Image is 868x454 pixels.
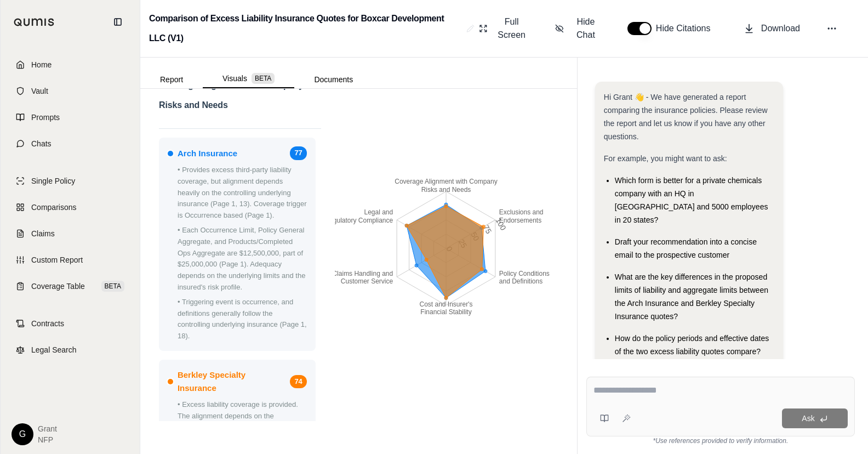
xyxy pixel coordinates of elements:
span: Prompts [31,112,60,123]
span: 74 [290,375,306,389]
tspan: Customer Service [341,278,393,286]
button: Ask [782,408,848,428]
span: BETA [252,73,275,84]
span: Berkley Specialty Insurance [178,368,285,395]
span: Home [31,59,52,70]
p: • Excess liability coverage is provided. The alignment depends on the underlying insurance and th... [178,399,307,445]
img: Qumis Logo [14,18,55,26]
span: Contracts [31,318,64,329]
button: Report [140,71,203,88]
a: Chats [7,132,133,156]
p: • Each Occurrence Limit, Policy General Aggregate, and Products/Completed Ops Aggregate are $12,5... [178,225,307,293]
span: How do the policy periods and effective dates of the two excess liability quotes compare? [615,334,769,356]
a: Single Policy [7,169,133,193]
h2: Coverage Alignment with Company Risks and Needs [159,76,321,122]
button: Full Screen [475,11,533,46]
tspan: 100 [494,217,508,232]
a: Prompts [7,105,133,129]
span: Claims [31,228,55,239]
span: Full Screen [494,15,529,42]
a: Coverage TableBETA [7,274,133,298]
span: Vault [31,86,48,97]
a: Comparisons [7,195,133,219]
span: Download [761,22,800,35]
div: G [12,423,33,445]
a: Vault [7,79,133,103]
tspan: Endorsements [499,217,541,224]
span: 77 [290,146,306,160]
span: Hi Grant 👋 - We have generated a report comparing the insurance policies. Please review the repor... [604,93,768,141]
span: BETA [101,281,124,292]
span: Arch Insurance [178,147,237,160]
tspan: Exclusions and [499,208,544,216]
tspan: Policy Conditions [499,270,550,277]
div: *Use references provided to verify information. [586,436,855,445]
a: Claims [7,222,133,246]
span: Grant [38,423,57,434]
a: Legal Search [7,338,133,362]
tspan: Risks and Needs [421,186,471,194]
button: Visuals [203,70,294,88]
span: NFP [38,434,57,445]
p: • Provides excess third-party liability coverage, but alignment depends heavily on the controllin... [178,164,307,222]
button: Documents [294,71,373,88]
tspan: Cost and Insurer's [419,300,472,308]
span: Ask [802,414,814,423]
h2: Comparison of Excess Liability Insurance Quotes for Boxcar Development LLC (V1) [149,9,462,48]
tspan: Financial Stability [420,308,471,316]
button: Hide Chat [551,11,605,46]
span: Comparisons [31,202,76,213]
span: Which form is better for a private chemicals company with an HQ in [GEOGRAPHIC_DATA] and 5000 emp... [615,176,768,224]
tspan: Coverage Alignment with Company [395,178,497,185]
span: Coverage Table [31,281,85,292]
tspan: Regulatory Compliance [324,217,393,224]
span: Hide Chat [570,15,601,42]
span: Draft your recommendation into a concise email to the prospective customer [615,237,757,259]
span: For example, you might want to ask: [604,154,727,163]
tspan: 75 [482,224,494,236]
span: Legal Search [31,344,77,355]
tspan: and Definitions [499,278,542,286]
span: What are the key differences in the proposed limits of liability and aggregate limits between the... [615,273,768,321]
span: Hide Citations [656,22,717,35]
span: Chats [31,138,52,149]
a: Contracts [7,311,133,336]
button: Collapse sidebar [109,13,127,31]
a: Home [7,53,133,77]
button: Download [739,18,804,39]
span: Custom Report [31,254,83,265]
tspan: Claims Handling and [332,270,393,277]
a: Custom Report [7,248,133,272]
p: • Triggering event is occurrence, and definitions generally follow the controlling underlying ins... [178,297,307,342]
tspan: Legal and [364,208,393,216]
span: Single Policy [31,175,75,186]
